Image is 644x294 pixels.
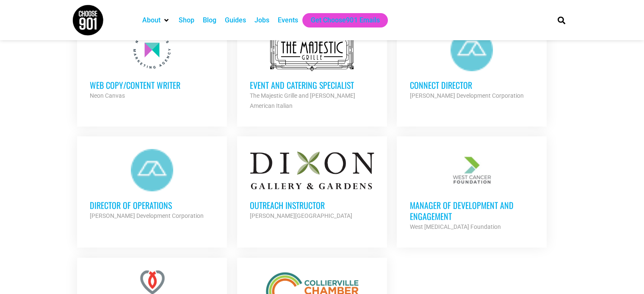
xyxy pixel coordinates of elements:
[138,13,543,27] nav: Main nav
[90,200,214,211] h3: Director of Operations
[90,92,125,99] strong: Neon Canvas
[237,136,387,234] a: Outreach Instructor [PERSON_NAME][GEOGRAPHIC_DATA]
[409,80,534,91] h3: Connect Director
[90,80,214,91] h3: Web Copy/Content Writer
[77,136,227,234] a: Director of Operations [PERSON_NAME] Development Corporation
[409,200,534,222] h3: Manager of Development and Engagement
[409,223,500,230] strong: West [MEDICAL_DATA] Foundation
[250,80,374,91] h3: Event and Catering Specialist
[203,15,216,25] a: Blog
[409,92,523,99] strong: [PERSON_NAME] Development Corporation
[311,15,379,25] a: Get Choose901 Emails
[138,13,174,27] div: About
[254,15,269,25] a: Jobs
[237,16,387,124] a: Event and Catering Specialist The Majestic Grille and [PERSON_NAME] American Italian
[90,212,204,219] strong: [PERSON_NAME] Development Corporation
[397,16,547,113] a: Connect Director [PERSON_NAME] Development Corporation
[225,15,246,25] a: Guides
[250,212,352,219] strong: [PERSON_NAME][GEOGRAPHIC_DATA]
[77,16,227,113] a: Web Copy/Content Writer Neon Canvas
[179,15,194,25] a: Shop
[554,13,568,27] div: Search
[250,200,374,211] h3: Outreach Instructor
[250,92,355,109] strong: The Majestic Grille and [PERSON_NAME] American Italian
[142,15,160,25] a: About
[278,15,298,25] a: Events
[397,136,547,245] a: Manager of Development and Engagement West [MEDICAL_DATA] Foundation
